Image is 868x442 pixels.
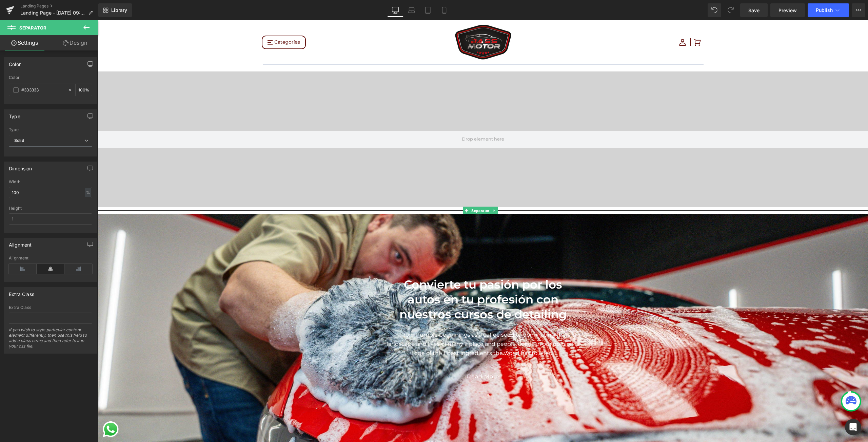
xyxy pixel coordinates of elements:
[724,3,737,17] button: Redo
[708,3,721,17] button: Undo
[9,238,32,248] div: Alignment
[9,256,92,260] div: Alignment
[436,3,452,17] a: Mobile
[403,3,420,17] a: Laptop
[9,213,92,225] input: auto
[845,419,861,435] div: Open Intercom Messenger
[9,288,34,297] div: Extra Class
[9,305,92,310] div: Extra Class
[355,3,416,42] img: BASSMOTOR
[85,188,91,197] div: %
[165,15,207,29] summary: Menú
[748,7,759,14] span: Save
[387,3,403,17] a: Desktop
[289,310,482,337] p: From humble beginnings as a coffee seed to dominating the landscape and lives of many a place and...
[420,3,436,17] a: Tablet
[9,162,32,171] div: Dimension
[808,3,849,17] button: Publish
[3,400,22,418] div: Open WhatsApp chat
[9,75,92,80] div: Color
[358,348,412,364] a: Read More
[372,186,393,194] span: Separator
[9,327,92,353] div: If you wish to style particular content element differently, then use this field to add a class n...
[9,110,20,119] div: Type
[14,138,24,143] b: Solid
[778,7,797,14] span: Preview
[301,257,469,301] span: Convierte tu pasión por los autos en tu profesión con nuestros cursos de detailing
[98,3,132,17] a: New Library
[9,187,92,198] input: auto
[393,186,400,194] a: Expand / Collapse
[770,3,805,17] a: Preview
[20,10,85,16] span: Landing Page - [DATE] 09:25:20
[852,3,865,17] button: More
[9,180,92,184] div: Width
[76,84,92,96] div: %
[20,3,98,9] a: Landing Pages
[9,206,92,211] div: Height
[19,25,46,30] span: Separator
[21,86,65,94] input: Color
[3,400,22,418] a: Send a message via WhatsApp
[9,127,92,132] div: Type
[51,35,100,50] a: Design
[816,7,833,13] span: Publish
[9,58,21,67] div: Color
[111,7,127,13] span: Library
